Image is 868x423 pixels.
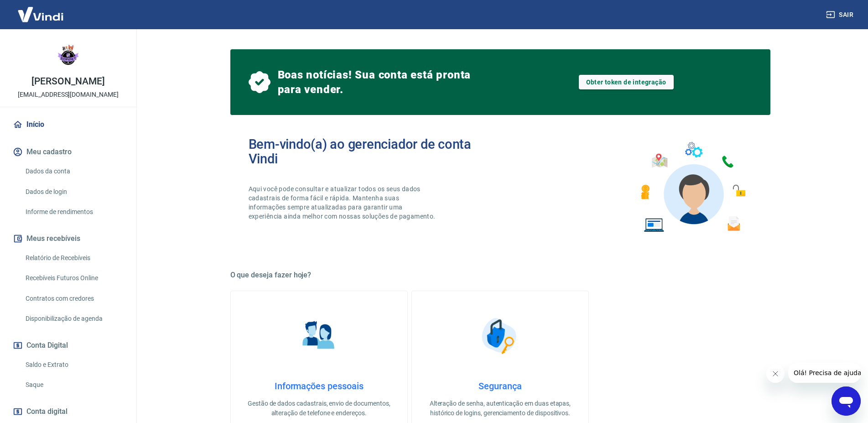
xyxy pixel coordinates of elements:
[832,386,861,416] iframe: Botão para abrir a janela de mensagens
[50,37,87,73] img: e3727277-d80f-4bdf-8ca9-f3fa038d2d1c.jpeg
[11,335,125,355] button: Conta Digital
[11,0,70,28] img: Vindi
[26,405,68,418] span: Conta digital
[22,309,125,328] a: Disponibilização de agenda
[22,249,125,267] a: Relatório de Recebíveis
[426,399,574,418] p: Alteração de senha, autenticação em duas etapas, histórico de logins, gerenciamento de dispositivos.
[11,402,125,422] a: Conta digital
[579,75,674,89] a: Obter token de integração
[11,115,125,135] a: Início
[5,6,77,14] span: Olá! Precisa de ajuda?
[245,399,393,418] p: Gestão de dados cadastrais, envio de documentos, alteração de telefone e endereços.
[788,363,861,383] iframe: Mensagem da empresa
[426,381,574,392] h4: Segurança
[11,142,125,162] button: Meu cadastro
[18,90,119,99] p: [EMAIL_ADDRESS][DOMAIN_NAME]
[296,313,342,359] img: Informações pessoais
[22,183,125,201] a: Dados de login
[766,365,785,383] iframe: Fechar mensagem
[11,229,125,249] button: Meus recebíveis
[22,162,125,181] a: Dados da conta
[31,77,104,86] p: [PERSON_NAME]
[633,137,752,238] img: Imagem de um avatar masculino com diversos icones exemplificando as funcionalidades do gerenciado...
[22,203,125,221] a: Informe de rendimentos
[278,68,475,97] span: Boas notícias! Sua conta está pronta para vender.
[249,137,500,166] h2: Bem-vindo(a) ao gerenciador de conta Vindi
[22,289,125,308] a: Contratos com credores
[824,6,857,23] button: Sair
[249,184,437,221] p: Aqui você pode consultar e atualizar todos os seus dados cadastrais de forma fácil e rápida. Mant...
[22,269,125,287] a: Recebíveis Futuros Online
[230,271,770,280] h5: O que deseja fazer hoje?
[22,355,125,374] a: Saldo e Extrato
[22,376,125,394] a: Saque
[245,381,393,392] h4: Informações pessoais
[477,313,523,359] img: Segurança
